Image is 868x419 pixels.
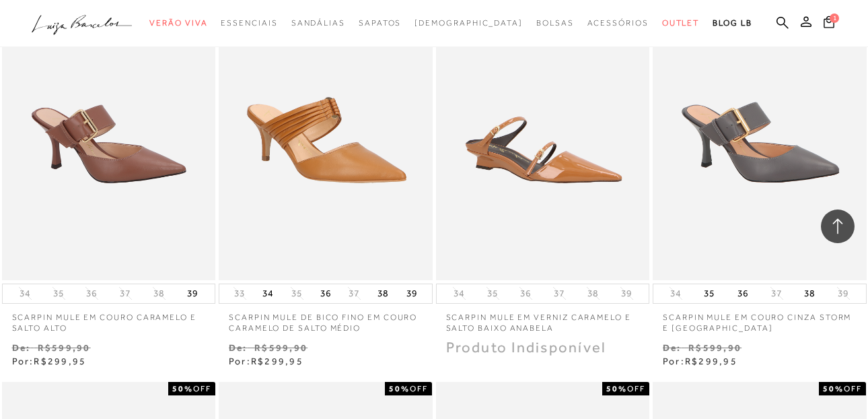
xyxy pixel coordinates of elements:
span: 1 [830,13,839,23]
button: 37 [116,287,135,300]
button: 35 [287,287,306,300]
span: OFF [627,384,645,393]
button: 39 [617,287,636,300]
a: SCARPIN MULE EM COURO CARAMELO E SALTO ALTO [2,304,216,335]
button: 35 [483,287,502,300]
button: 38 [373,284,392,303]
strong: 50% [172,384,193,393]
a: SCARPIN MULE DE BICO FINO EM COURO CARAMELO DE SALTO MÉDIO [219,304,433,335]
strong: 50% [389,384,410,393]
button: 33 [230,287,249,300]
button: 37 [550,287,569,300]
button: 36 [316,284,335,303]
span: Sapatos [359,18,401,28]
button: 36 [733,284,752,303]
button: 35 [49,287,68,300]
a: categoryNavScreenReaderText [536,11,574,36]
button: 34 [449,287,468,300]
button: 35 [700,284,719,303]
a: categoryNavScreenReaderText [149,11,207,36]
span: Por: [229,356,303,366]
small: De: [229,342,248,353]
a: SCARPIN MULE EM COURO CINZA STORM E [GEOGRAPHIC_DATA] [653,304,867,335]
a: categoryNavScreenReaderText [587,11,649,36]
button: 34 [15,287,34,300]
button: 38 [800,284,819,303]
a: categoryNavScreenReaderText [662,11,700,36]
span: BLOG LB [713,18,752,28]
button: 39 [834,287,853,300]
span: Verão Viva [149,18,207,28]
button: 36 [516,287,535,300]
a: SCARPIN MULE EM VERNIZ CARAMELO E SALTO BAIXO ANABELA [436,304,650,335]
button: 38 [583,287,602,300]
span: Sandálias [291,18,345,28]
span: Por: [12,356,87,366]
a: BLOG LB [713,11,752,36]
span: [DEMOGRAPHIC_DATA] [414,18,523,28]
small: De: [663,342,682,353]
span: Produto Indisponível [446,339,607,356]
span: R$299,95 [685,356,737,366]
button: 34 [666,287,685,300]
strong: 50% [606,384,627,393]
a: categoryNavScreenReaderText [291,11,345,36]
button: 36 [82,287,101,300]
strong: 50% [823,384,844,393]
a: categoryNavScreenReaderText [359,11,401,36]
span: Por: [663,356,737,366]
span: OFF [844,384,862,393]
span: Acessórios [587,18,649,28]
button: 1 [820,15,838,33]
span: OFF [193,384,211,393]
button: 38 [149,287,168,300]
span: Essenciais [221,18,277,28]
button: 34 [258,284,277,303]
a: noSubCategoriesText [414,11,523,36]
button: 37 [345,287,363,300]
span: R$299,95 [251,356,303,366]
a: categoryNavScreenReaderText [221,11,277,36]
span: Bolsas [536,18,574,28]
small: R$599,90 [254,342,308,353]
span: Outlet [662,18,700,28]
button: 37 [767,287,786,300]
span: R$299,95 [34,356,86,366]
small: R$599,90 [38,342,91,353]
button: 39 [183,284,202,303]
small: De: [12,342,31,353]
button: 39 [402,284,421,303]
span: OFF [410,384,428,393]
small: R$599,90 [688,342,742,353]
